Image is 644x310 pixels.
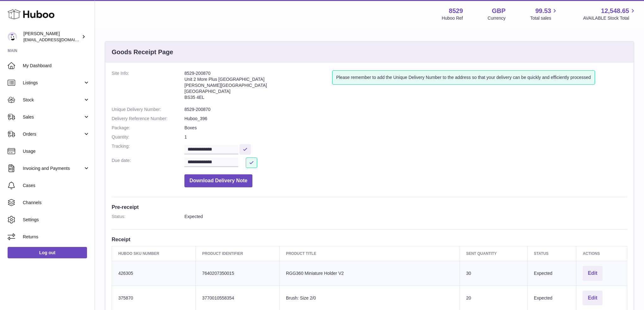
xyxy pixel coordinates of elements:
span: Listings [23,80,83,86]
button: Edit [583,266,602,281]
span: [EMAIL_ADDRESS][DOMAIN_NAME] [23,37,93,42]
td: 30 [460,261,527,286]
span: 99.53 [535,7,551,15]
td: 7640207350015 [195,261,279,286]
img: admin@redgrass.ch [8,32,17,42]
th: Status [527,246,576,261]
th: Product Identifier [195,246,279,261]
span: Orders [23,131,83,137]
strong: 8529 [449,7,463,15]
div: [PERSON_NAME] [23,31,80,43]
a: Log out [8,247,87,258]
span: Sales [23,114,83,120]
th: Product title [279,246,460,261]
strong: GBP [492,7,505,15]
span: Returns [23,234,90,240]
dt: Site Info: [112,70,184,103]
dd: 8529-200870 [184,107,627,113]
span: Usage [23,148,90,154]
div: Huboo Ref [442,15,463,21]
h3: Goods Receipt Page [112,48,173,56]
dt: Status: [112,214,184,220]
span: Invoicing and Payments [23,165,83,171]
dd: Boxes [184,125,627,131]
th: Sent Quantity [460,246,527,261]
div: Please remember to add the Unique Delivery Number to the address so that your delivery can be qui... [332,70,595,85]
dt: Tracking: [112,143,184,154]
span: 12,548.65 [601,7,629,15]
a: 99.53 Total sales [530,7,558,21]
span: Settings [23,217,90,223]
td: 426305 [112,261,196,286]
a: 12,548.65 AVAILABLE Stock Total [583,7,636,21]
th: Actions [576,246,627,261]
div: Currency [488,15,506,21]
span: Cases [23,183,90,189]
span: Total sales [530,15,558,21]
span: Stock [23,97,83,103]
span: My Dashboard [23,63,90,69]
span: AVAILABLE Stock Total [583,15,636,21]
th: Huboo SKU Number [112,246,196,261]
h3: Pre-receipt [112,203,627,210]
button: Edit [583,291,602,306]
button: Download Delivery Note [184,174,252,187]
address: 8529-200870 Unit 2 More Plus [GEOGRAPHIC_DATA] [PERSON_NAME][GEOGRAPHIC_DATA] [GEOGRAPHIC_DATA] B... [184,70,332,103]
dt: Delivery Reference Number: [112,116,184,122]
dt: Quantity: [112,134,184,140]
dt: Due date: [112,158,184,168]
td: RGG360 Miniature Holder V2 [279,261,460,286]
dt: Package: [112,125,184,131]
span: Channels [23,200,90,206]
dd: 1 [184,134,627,140]
dd: Huboo_396 [184,116,627,122]
td: Expected [527,261,576,286]
h3: Receipt [112,236,627,243]
dd: Expected [184,214,627,220]
dt: Unique Delivery Number: [112,107,184,113]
